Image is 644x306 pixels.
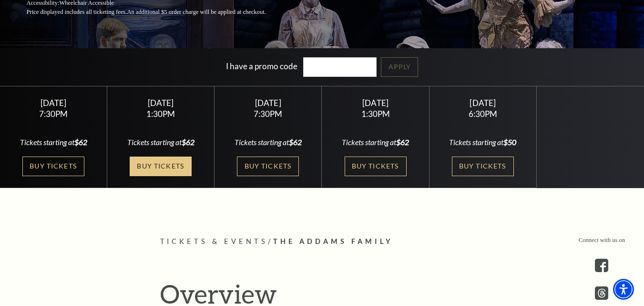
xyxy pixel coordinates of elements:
[119,137,203,148] div: Tickets starting at
[237,157,299,176] a: Buy Tickets
[613,279,634,300] div: Accessibility Menu
[22,157,84,176] a: Buy Tickets
[595,259,608,272] a: facebook - open in a new tab
[440,98,525,108] div: [DATE]
[74,137,87,147] span: $62
[333,137,418,148] div: Tickets starting at
[440,137,525,148] div: Tickets starting at
[226,110,310,118] div: 7:30PM
[226,137,310,148] div: Tickets starting at
[160,236,484,248] p: /
[333,110,418,118] div: 1:30PM
[11,110,96,118] div: 7:30PM
[440,110,525,118] div: 6:30PM
[119,98,203,108] div: [DATE]
[11,137,96,148] div: Tickets starting at
[182,137,194,147] span: $62
[289,137,302,147] span: $62
[345,157,407,176] a: Buy Tickets
[27,8,289,17] p: Price displayed includes all ticketing fees.
[273,237,393,245] span: The Addams Family
[579,236,625,245] p: Connect with us on
[595,286,608,300] a: threads.com - open in a new tab
[333,98,418,108] div: [DATE]
[452,157,514,176] a: Buy Tickets
[119,110,203,118] div: 1:30PM
[226,61,297,71] label: I have a promo code
[503,137,516,147] span: $50
[11,98,96,108] div: [DATE]
[396,137,409,147] span: $62
[160,237,268,245] span: Tickets & Events
[226,98,310,108] div: [DATE]
[130,157,192,176] a: Buy Tickets
[127,9,266,15] span: An additional $5 order charge will be applied at checkout.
